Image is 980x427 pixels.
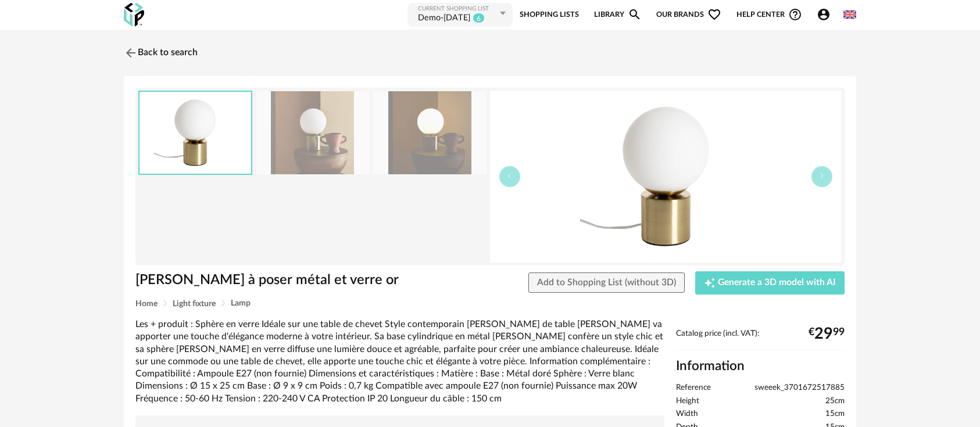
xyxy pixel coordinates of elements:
h2: Information [676,358,845,375]
span: Help centerHelp Circle Outline icon [736,8,802,21]
span: Height [676,396,699,407]
span: Home [135,300,158,308]
span: Heart Outline icon [707,8,721,21]
div: Demo-Oct8th2025 [418,13,470,24]
button: Add to Shopping List (without 3D) [528,272,685,293]
span: Account Circle icon [817,8,831,21]
span: Generate a 3D model with AI [718,278,836,288]
span: 15cm [825,409,845,419]
div: Les + produit : Sphère en verre Idéale sur une table de chevet Style contemporain [PERSON_NAME] d... [135,318,664,405]
img: svg+xml;base64,PHN2ZyB3aWR0aD0iMjQiIGhlaWdodD0iMjQiIHZpZXdCb3g9IjAgMCAyNCAyNCIgZmlsbD0ibm9uZSIgeG... [124,46,138,60]
a: Shopping Lists [520,2,579,28]
sup: 6 [473,13,485,23]
img: lampe-a-poser-metal-et-verre-or.jpg [256,91,369,174]
span: Reference [676,383,711,393]
h1: [PERSON_NAME] à poser métal et verre or [135,271,424,289]
span: 29 [814,329,833,339]
span: Light fixture [173,300,216,308]
span: Creation icon [704,277,716,289]
span: 25cm [825,396,845,407]
div: Breadcrumb [135,299,845,308]
span: Add to Shopping List (without 3D) [537,278,676,287]
span: Width [676,409,698,419]
img: lampe-a-poser-metal-et-verre-or.jpg [373,91,486,174]
img: lampe-a-poser-metal-et-verre-or.jpg [490,91,842,263]
a: LibraryMagnify icon [594,2,642,28]
div: Catalog price (incl. VAT): [676,329,845,350]
div: Current Shopping List [418,5,497,13]
span: sweeek_3701672517885 [754,383,845,393]
a: Back to search [124,40,198,66]
img: lampe-a-poser-metal-et-verre-or.jpg [140,92,251,174]
span: Account Circle icon [817,8,836,21]
span: Help Circle Outline icon [788,8,802,21]
span: Lamp [231,299,251,307]
div: € 99 [809,329,845,339]
span: Our brands [656,2,721,28]
img: us [843,8,856,21]
span: Magnify icon [628,8,642,21]
button: Creation icon Generate a 3D model with AI [695,271,845,295]
img: OXP [124,3,144,27]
